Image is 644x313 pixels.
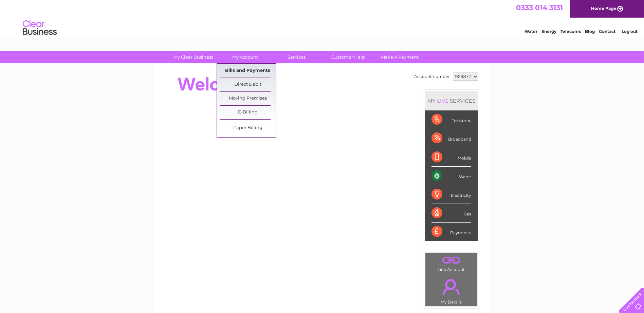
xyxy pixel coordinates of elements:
[599,29,615,34] a: Contact
[431,204,471,223] div: Gas
[425,273,478,307] td: My Details
[525,29,537,34] a: Water
[220,78,276,91] a: Direct Debit
[220,92,276,105] a: Moving Premises
[165,51,221,63] a: My Clear Business
[269,51,325,63] a: Services
[516,3,563,12] a: 0333 014 3131
[585,29,595,34] a: Blog
[436,98,450,104] div: LIVE
[22,18,57,38] img: logo.png
[560,29,581,34] a: Telecoms
[541,29,556,34] a: Energy
[431,110,471,129] div: Telecoms
[412,71,451,82] td: Account number
[162,4,483,33] div: Clear Business is a trading name of Verastar Limited (registered in [GEOGRAPHIC_DATA] No. 3667643...
[431,148,471,167] div: Mobile
[427,275,476,299] a: .
[431,223,471,241] div: Payments
[431,185,471,204] div: Electricity
[622,29,638,34] a: Log out
[220,64,276,78] a: Bills and Payments
[320,51,376,63] a: Customer Help
[425,252,478,274] td: Link Account
[220,106,276,119] a: E-Billing
[431,129,471,148] div: Broadband
[431,167,471,185] div: Water
[427,254,476,266] a: .
[220,121,276,135] a: Paper Billing
[217,51,273,63] a: My Account
[372,51,428,63] a: Make A Payment
[425,91,478,110] div: MY SERVICES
